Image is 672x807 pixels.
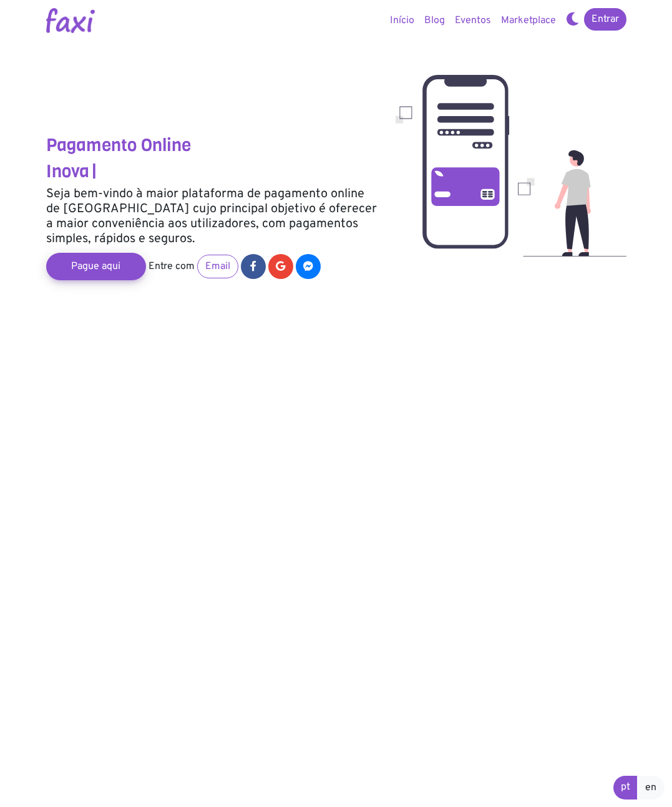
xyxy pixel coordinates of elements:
[419,8,450,33] a: Blog
[197,255,238,278] a: Email
[496,8,561,33] a: Marketplace
[46,253,146,280] a: Pague aqui
[46,187,377,247] h5: Seja bem-vindo à maior plataforma de pagamento online de [GEOGRAPHIC_DATA] cujo principal objetiv...
[450,8,496,33] a: Eventos
[46,8,95,33] img: Logotipo Faxi Online
[613,776,638,800] a: pt
[637,776,665,800] a: en
[385,8,419,33] a: Início
[149,260,195,273] span: Entre com
[46,135,377,156] h3: Pagamento Online
[46,160,89,183] span: Inova
[584,8,626,31] a: Entrar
